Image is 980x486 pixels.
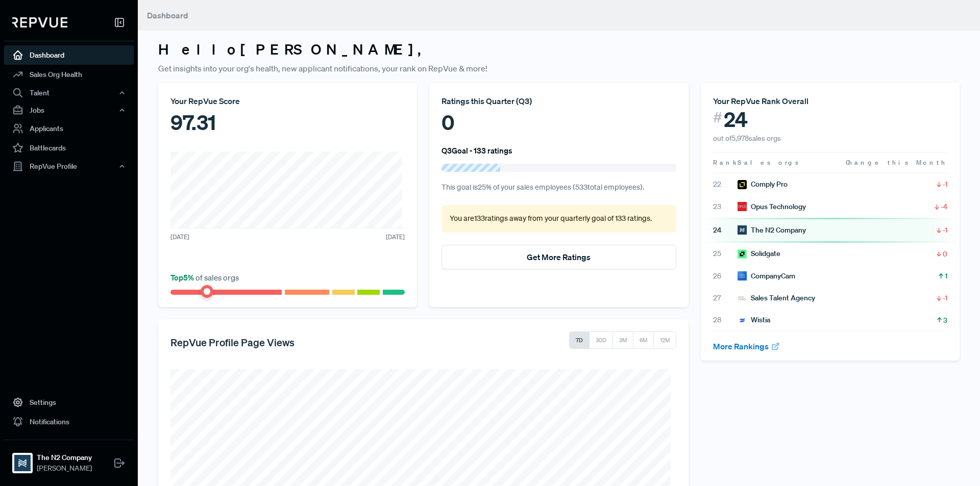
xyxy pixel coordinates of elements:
[170,95,405,107] div: Your RepVue Score
[442,146,512,155] h6: Q3 Goal - 133 ratings
[738,158,800,167] span: Sales orgs
[713,96,808,106] span: Your RepVue Rank Overall
[713,248,738,259] span: 25
[170,272,195,283] span: Top 5 %
[738,271,747,280] img: CompanyCam
[442,107,676,138] div: 0
[738,249,747,259] img: Solidgate
[738,179,788,190] div: Comply Pro
[170,336,295,348] h5: RepVue Profile Page Views
[738,294,747,303] img: Sales Talent Agency
[943,225,947,235] span: -1
[4,84,134,101] button: Talent
[713,341,780,351] a: More Rankings
[4,440,134,478] a: The N2 CompanyThe N2 Company[PERSON_NAME]
[147,10,188,20] span: Dashboard
[713,201,738,212] span: 23
[713,315,738,325] span: 28
[450,213,668,224] p: You are 133 ratings away from your quarterly goal of 133 ratings .
[4,45,134,65] a: Dashboard
[158,41,960,58] h3: Hello [PERSON_NAME] ,
[943,293,947,303] span: -1
[589,331,613,349] button: 30D
[943,249,947,259] span: 0
[738,225,806,236] div: The N2 Company
[37,463,92,474] span: [PERSON_NAME]
[943,179,947,189] span: -1
[4,393,134,412] a: Settings
[12,17,67,28] img: RepVue
[633,331,654,349] button: 6M
[738,315,770,325] div: Wistia
[846,158,947,167] span: Change this Month
[170,272,239,283] span: of sales orgs
[158,62,960,74] p: Get insights into your org's health, new applicant notifications, your rank on RepVue & more!
[442,182,676,193] p: This goal is 25 % of your sales employees ( 533 total employees).
[713,107,722,128] span: #
[738,248,780,259] div: Solidgate
[713,225,738,236] span: 24
[738,293,815,303] div: Sales Talent Agency
[738,201,806,212] div: Opus Technology
[713,134,781,143] span: out of 5,978 sales orgs
[653,331,676,349] button: 12M
[724,107,748,132] span: 24
[738,316,747,325] img: Wistia
[442,95,676,107] div: Ratings this Quarter ( Q3 )
[386,233,405,242] span: [DATE]
[713,271,738,282] span: 26
[713,293,738,303] span: 27
[4,412,134,431] a: Notifications
[738,225,747,235] img: The N2 Company
[941,201,947,212] span: -4
[4,158,134,175] button: RepVue Profile
[170,107,405,138] div: 97.31
[738,271,795,282] div: CompanyCam
[943,315,947,325] span: 3
[713,179,738,190] span: 22
[170,233,189,242] span: [DATE]
[4,119,134,138] a: Applicants
[4,138,134,158] a: Battlecards
[713,158,738,167] span: Rank
[738,180,747,189] img: Comply Pro
[738,202,747,211] img: Opus Technology
[4,65,134,84] a: Sales Org Health
[37,452,92,463] strong: The N2 Company
[945,271,947,281] span: 1
[4,101,134,119] button: Jobs
[442,245,676,269] button: Get More Ratings
[14,455,31,471] img: The N2 Company
[612,331,633,349] button: 3M
[569,331,590,349] button: 7D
